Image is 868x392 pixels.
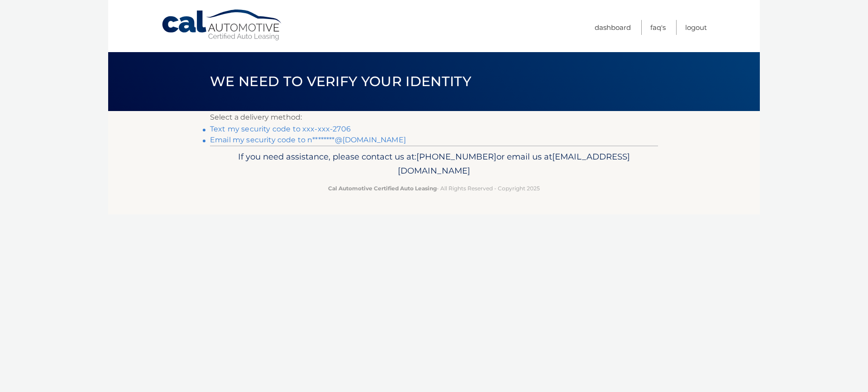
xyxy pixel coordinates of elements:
a: Email my security code to n********@[DOMAIN_NAME] [210,136,406,144]
span: [PHONE_NUMBER] [416,151,496,162]
p: If you need assistance, please contact us at: or email us at [216,150,652,179]
a: Text my security code to xxx-xxx-2706 [210,125,351,133]
p: Select a delivery method: [210,111,658,124]
a: Dashboard [595,20,631,35]
span: We need to verify your identity [210,73,471,90]
a: FAQ's [650,20,666,35]
strong: Cal Automotive Certified Auto Leasing [328,185,437,192]
p: - All Rights Reserved - Copyright 2025 [216,184,652,193]
a: Logout [685,20,707,35]
a: Cal Automotive [161,9,283,41]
